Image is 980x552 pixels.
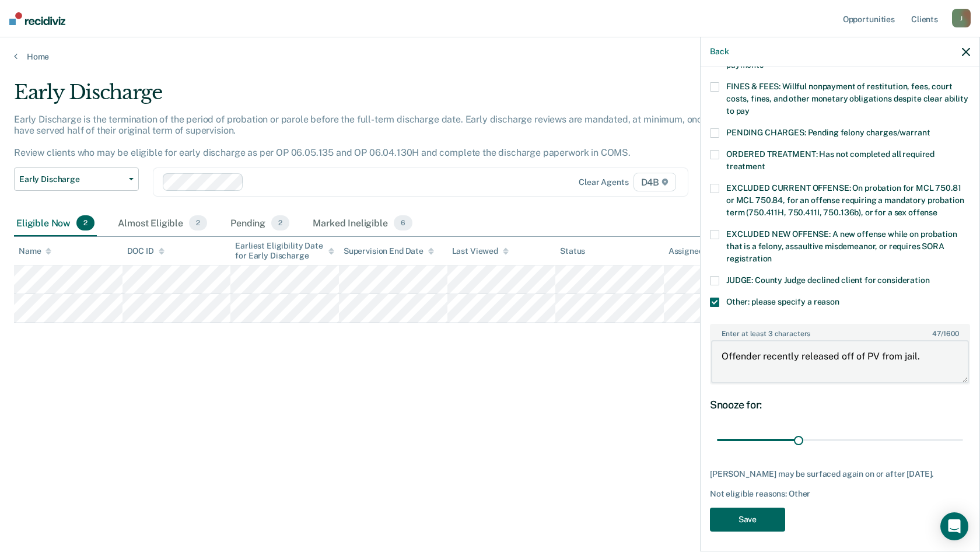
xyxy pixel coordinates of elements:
[76,215,94,230] span: 2
[14,51,966,62] a: Home
[9,12,65,25] img: Recidiviz
[19,246,51,256] div: Name
[452,246,509,256] div: Last Viewed
[726,82,968,116] span: FINES & FEES: Willful nonpayment of restitution, fees, court costs, fines, and other monetary obl...
[952,9,971,27] div: J
[235,241,334,261] div: Earliest Eligibility Date for Early Discharge
[711,325,969,338] label: Enter at least 3 characters
[726,275,930,285] span: JUDGE: County Judge declined client for consideration
[271,215,289,230] span: 2
[710,469,970,479] div: [PERSON_NAME] may be surfaced again on or after [DATE].
[116,211,209,236] div: Almost Eligible
[19,174,124,184] span: Early Discharge
[14,211,97,236] div: Eligible Now
[579,177,628,187] div: Clear agents
[228,211,292,236] div: Pending
[932,330,941,338] span: 47
[932,330,958,338] span: / 1600
[189,215,207,230] span: 2
[14,81,749,114] div: Early Discharge
[726,183,964,217] span: EXCLUDED CURRENT OFFENSE: On probation for MCL 750.81 or MCL 750.84, for an offense requiring a m...
[394,215,412,230] span: 6
[344,246,434,256] div: Supervision End Date
[14,114,738,159] p: Early Discharge is the termination of the period of probation or parole before the full-term disc...
[726,128,930,137] span: PENDING CHARGES: Pending felony charges/warrant
[710,47,729,57] button: Back
[726,149,935,171] span: ORDERED TREATMENT: Has not completed all required treatment
[127,246,164,256] div: DOC ID
[710,508,785,532] button: Save
[668,246,723,256] div: Assigned to
[310,211,415,236] div: Marked Ineligible
[726,48,950,69] span: RESTITUTION: Has not completed court-ordered restitution payments
[726,229,957,263] span: EXCLUDED NEW OFFENSE: A new offense while on probation that is a felony, assaultive misdemeanor, ...
[710,489,970,499] div: Not eligible reasons: Other
[633,173,676,191] span: D4B
[726,297,839,306] span: Other: please specify a reason
[711,340,969,383] textarea: Offender recently released off of PV from jail.
[710,399,970,411] div: Snooze for:
[940,512,968,540] div: Open Intercom Messenger
[560,246,585,256] div: Status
